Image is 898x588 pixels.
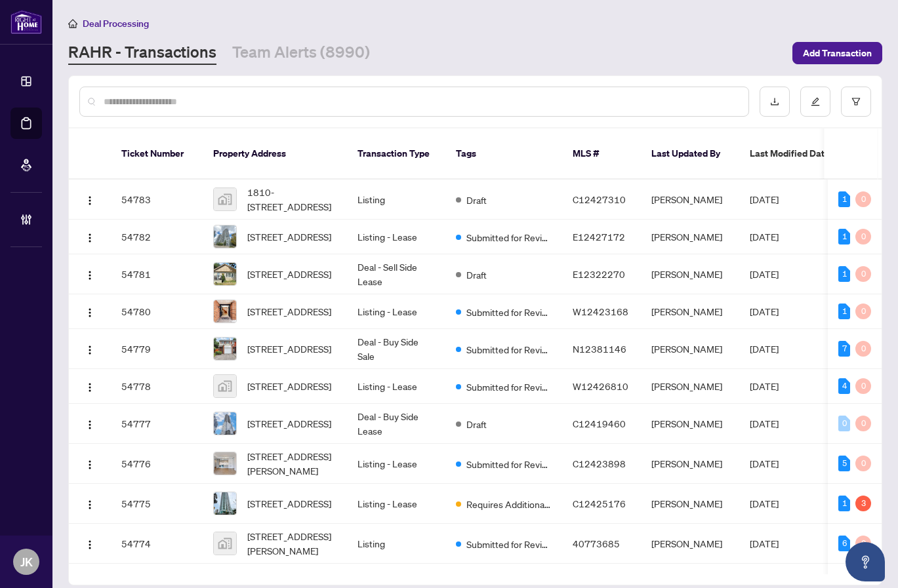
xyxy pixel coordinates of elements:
span: Draft [466,193,487,207]
th: Transaction Type [347,128,445,180]
button: Logo [79,376,100,397]
td: [PERSON_NAME] [641,524,739,564]
span: [DATE] [750,538,779,549]
td: 54778 [111,369,203,404]
td: Listing - Lease [347,444,445,484]
img: Logo [85,539,95,550]
button: filter [841,87,871,117]
td: 54779 [111,329,203,369]
td: Listing [347,180,445,220]
div: 7 [838,341,850,357]
a: Team Alerts (8990) [232,41,370,65]
button: Logo [79,226,100,247]
div: 0 [855,416,871,431]
button: Logo [79,189,100,210]
div: 0 [838,416,850,431]
button: Logo [79,413,100,434]
span: C12425176 [573,498,626,509]
th: Property Address [203,128,347,180]
img: thumbnail-img [214,412,236,435]
img: Logo [85,233,95,243]
span: [DATE] [750,231,779,243]
td: 54783 [111,180,203,220]
span: [DATE] [750,458,779,469]
th: Last Modified Date [739,128,857,180]
td: 54776 [111,444,203,484]
div: 0 [855,229,871,245]
span: 40773685 [573,538,620,549]
span: Requires Additional Docs [466,497,552,511]
img: thumbnail-img [214,492,236,515]
div: 4 [838,378,850,394]
img: Logo [85,345,95,355]
img: Logo [85,270,95,281]
div: 5 [838,456,850,471]
td: [PERSON_NAME] [641,404,739,444]
img: Logo [85,195,95,206]
th: MLS # [562,128,641,180]
span: [STREET_ADDRESS] [247,496,331,511]
span: Last Modified Date [750,146,830,161]
span: Draft [466,267,487,282]
div: 1 [838,496,850,511]
td: 54782 [111,220,203,254]
th: Ticket Number [111,128,203,180]
img: logo [10,10,42,34]
td: 54781 [111,254,203,294]
span: Submitted for Review [466,537,552,551]
img: thumbnail-img [214,300,236,323]
td: Listing - Lease [347,484,445,524]
td: [PERSON_NAME] [641,484,739,524]
span: E12427172 [573,231,625,243]
span: edit [811,97,820,106]
div: 0 [855,304,871,319]
td: Listing - Lease [347,369,445,404]
div: 0 [855,341,871,357]
img: Logo [85,420,95,430]
img: thumbnail-img [214,263,236,285]
span: [DATE] [750,268,779,280]
span: C12427310 [573,193,626,205]
button: Logo [79,533,100,554]
td: 54774 [111,524,203,564]
button: Add Transaction [792,42,882,64]
td: 54777 [111,404,203,444]
th: Last Updated By [641,128,739,180]
span: download [770,97,779,106]
span: Submitted for Review [466,230,552,245]
td: 54780 [111,294,203,329]
span: [STREET_ADDRESS][PERSON_NAME] [247,449,337,478]
img: Logo [85,382,95,393]
button: download [760,87,790,117]
span: Draft [466,417,487,431]
span: Submitted for Review [466,305,552,319]
td: Listing [347,524,445,564]
td: [PERSON_NAME] [641,444,739,484]
td: Listing - Lease [347,220,445,254]
span: C12419460 [573,418,626,429]
img: thumbnail-img [214,532,236,555]
button: Logo [79,264,100,284]
span: filter [851,97,861,106]
span: W12426810 [573,380,628,392]
img: Logo [85,460,95,470]
td: [PERSON_NAME] [641,220,739,254]
span: W12423168 [573,305,628,317]
img: thumbnail-img [214,225,236,248]
button: Logo [79,338,100,359]
span: [STREET_ADDRESS] [247,416,331,431]
span: N12381146 [573,343,626,355]
div: 3 [855,496,871,511]
div: 6 [838,536,850,551]
span: Submitted for Review [466,380,552,394]
div: 1 [838,266,850,282]
th: Tags [445,128,562,180]
span: [STREET_ADDRESS] [247,229,331,244]
span: [DATE] [750,418,779,429]
div: 1 [838,191,850,207]
span: C12423898 [573,458,626,469]
td: [PERSON_NAME] [641,254,739,294]
a: RAHR - Transactions [68,41,216,65]
span: 1810-[STREET_ADDRESS] [247,185,337,214]
span: Submitted for Review [466,342,552,357]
